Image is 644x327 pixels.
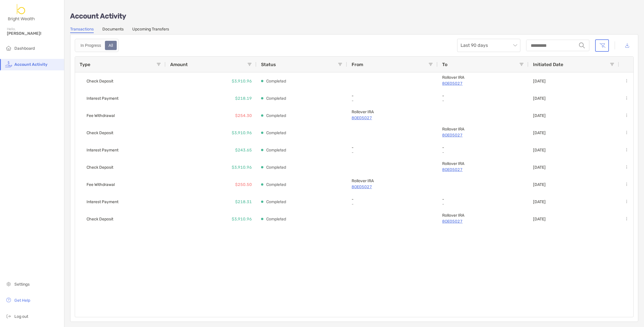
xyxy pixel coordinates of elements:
[533,182,546,187] p: [DATE]
[102,27,124,33] a: Documents
[352,202,392,207] p: -
[70,27,94,33] a: Transactions
[266,112,286,119] p: Completed
[261,62,276,67] span: Status
[352,114,433,122] a: 8OE05027
[266,181,286,188] p: Completed
[442,145,524,150] p: -
[77,41,104,49] div: In Progress
[533,79,546,84] p: [DATE]
[87,111,115,120] span: Fee Withdrawal
[266,198,286,205] p: Completed
[235,95,252,102] p: $218.19
[87,94,118,103] span: Interest Payment
[5,313,12,320] img: logout icon
[442,150,482,155] p: -
[533,62,563,67] span: Initiated Date
[442,218,524,225] a: 8OE05027
[87,197,118,207] span: Interest Payment
[352,145,433,150] p: -
[266,78,286,85] p: Completed
[442,213,524,218] p: Rollover IRA
[14,282,30,287] span: Settings
[579,43,585,48] img: input icon
[106,41,116,49] div: All
[533,165,546,170] p: [DATE]
[352,197,433,202] p: -
[14,46,35,51] span: Dashboard
[442,80,524,87] a: 8OE05027
[442,62,447,67] span: To
[87,128,113,138] span: Check Deposit
[352,178,433,183] p: Rollover IRA
[87,145,118,155] span: Interest Payment
[442,161,524,166] p: Rollover IRA
[442,197,524,202] p: -
[442,132,524,139] a: 8OE05027
[533,199,546,204] p: [DATE]
[5,297,12,303] img: get-help icon
[235,198,252,205] p: $218.31
[442,98,482,103] p: -
[352,62,363,67] span: From
[87,163,113,172] span: Check Deposit
[235,147,252,154] p: $243.65
[352,183,433,191] a: 8OE05027
[5,61,12,68] img: activity icon
[266,147,286,154] p: Completed
[461,39,517,52] span: Last 90 days
[533,217,546,222] p: [DATE]
[170,62,188,67] span: Amount
[232,78,252,85] p: $3,910.96
[266,164,286,171] p: Completed
[442,93,524,98] p: -
[14,314,28,319] span: Log out
[70,13,638,20] p: Account Activity
[442,75,524,80] p: Rollover IRA
[87,76,113,86] span: Check Deposit
[87,214,113,224] span: Check Deposit
[533,113,546,118] p: [DATE]
[533,96,546,101] p: [DATE]
[595,39,609,52] button: Clear filters
[235,112,252,119] p: $254.30
[442,166,524,173] a: 8OE05027
[75,39,119,52] div: segmented control
[232,164,252,171] p: $3,910.96
[80,62,90,67] span: Type
[352,93,433,98] p: -
[266,95,286,102] p: Completed
[533,130,546,135] p: [DATE]
[132,27,169,33] a: Upcoming Transfers
[442,127,524,132] p: Rollover IRA
[235,181,252,188] p: $250.50
[7,31,61,36] span: [PERSON_NAME]!
[352,98,392,103] p: -
[352,109,433,114] p: Rollover IRA
[14,62,47,67] span: Account Activity
[266,129,286,136] p: Completed
[7,2,36,23] img: Zoe Logo
[232,216,252,223] p: $3,910.96
[5,45,12,51] img: household icon
[5,280,12,287] img: settings icon
[87,180,115,189] span: Fee Withdrawal
[352,150,392,155] p: -
[442,202,482,207] p: -
[232,129,252,136] p: $3,910.96
[533,148,546,153] p: [DATE]
[14,298,30,303] span: Get Help
[266,216,286,223] p: Completed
